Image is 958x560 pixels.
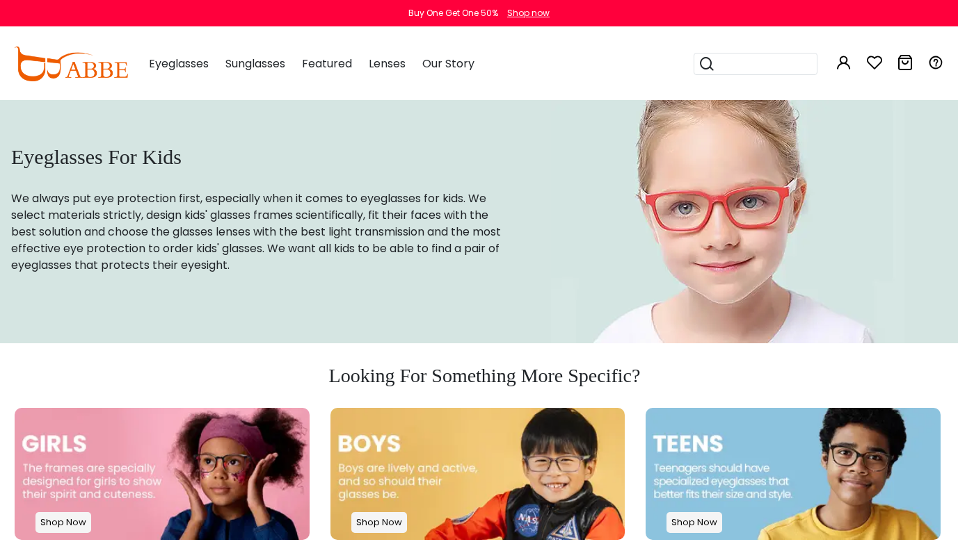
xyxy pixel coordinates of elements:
p: Shop Now [351,512,407,533]
h1: Eyeglasses For Kids [11,145,516,170]
p: Shop Now [666,512,722,533]
span: Lenses [369,56,406,72]
img: eyeglasses for kids [551,100,904,343]
img: abbeglasses.com [14,47,128,81]
a: boys glasses Shop Now [330,408,625,540]
p: We always put eye protection first, especially when it comes to eyeglasses for kids. We select ma... [11,190,516,274]
span: Featured [302,56,352,72]
span: Eyeglasses [149,56,209,72]
a: girls glasses Shop Now [15,408,310,540]
img: girls glasses [15,408,310,540]
span: Sunglasses [225,56,285,72]
h3: Looking For Something More Specific? [11,364,958,388]
p: Shop Now [35,512,91,533]
span: Our Story [422,56,474,72]
a: Shop now [500,7,550,19]
a: teens glasses Shop Now [646,408,941,540]
img: boys glasses [330,408,625,540]
div: Shop now [507,7,550,19]
img: teens glasses [646,408,941,540]
div: Buy One Get One 50% [408,7,498,19]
